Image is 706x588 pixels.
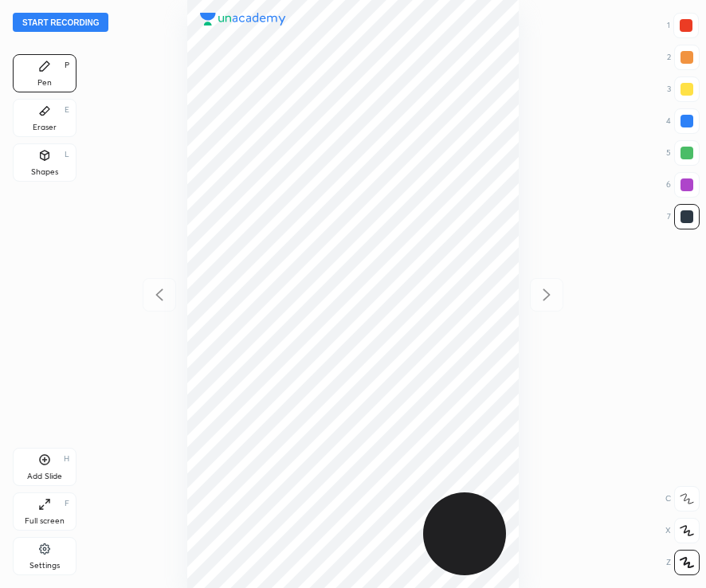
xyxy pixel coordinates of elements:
div: F [65,500,69,508]
div: Full screen [25,517,65,525]
img: logo.38c385cc.svg [200,13,286,25]
button: Start recording [13,13,108,32]
div: X [665,518,700,543]
div: P [65,61,69,69]
div: Z [666,550,700,575]
div: 7 [667,204,700,229]
div: Settings [29,562,60,570]
div: L [65,151,69,159]
div: 1 [667,13,699,38]
div: 2 [667,45,700,70]
div: 3 [667,76,700,102]
div: H [64,455,69,463]
div: 5 [666,140,700,166]
div: Pen [37,79,52,87]
div: E [65,106,69,114]
div: Add Slide [27,472,62,480]
div: Eraser [33,123,57,131]
div: 4 [666,108,700,134]
div: C [665,486,700,512]
div: 6 [666,172,700,198]
div: Shapes [31,168,58,176]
